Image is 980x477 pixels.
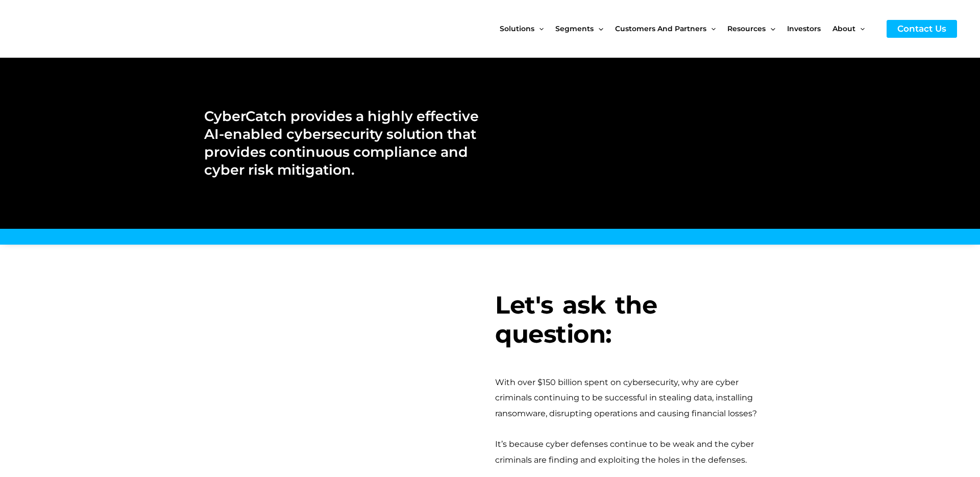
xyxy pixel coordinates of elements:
[594,7,603,50] span: Menu Toggle
[727,7,766,50] span: Resources
[534,7,544,50] span: Menu Toggle
[495,291,776,349] h3: Let's ask the question:
[887,20,957,38] a: Contact Us
[18,8,140,50] img: CyberCatch
[500,7,534,50] span: Solutions
[615,7,706,50] span: Customers and Partners
[204,107,479,179] h2: CyberCatch provides a highly effective AI-enabled cybersecurity solution that provides continuous...
[500,7,876,50] nav: Site Navigation: New Main Menu
[766,7,775,50] span: Menu Toggle
[832,7,855,50] span: About
[706,7,716,50] span: Menu Toggle
[855,7,865,50] span: Menu Toggle
[555,7,594,50] span: Segments
[495,375,776,421] div: With over $150 billion spent on cybersecurity, why are cyber criminals continuing to be successfu...
[787,7,832,50] a: Investors
[495,437,776,468] div: It’s because cyber defenses continue to be weak and the cyber criminals are finding and exploitin...
[787,7,821,50] span: Investors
